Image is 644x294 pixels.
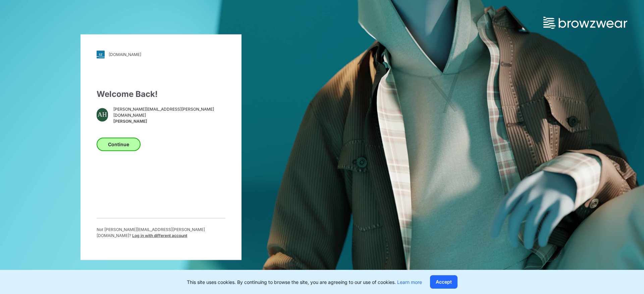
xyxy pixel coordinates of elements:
[132,233,187,238] span: Log in with different account
[97,88,225,100] div: Welcome Back!
[97,50,105,58] img: svg+xml;base64,PHN2ZyB3aWR0aD0iMjgiIGhlaWdodD0iMjgiIHZpZXdCb3g9IjAgMCAyOCAyOCIgZmlsbD0ibm9uZSIgeG...
[543,17,627,29] img: browzwear-logo.73288ffb.svg
[97,50,225,58] a: [DOMAIN_NAME]
[113,118,225,124] span: [PERSON_NAME]
[113,106,225,118] span: [PERSON_NAME][EMAIL_ADDRESS][PERSON_NAME][DOMAIN_NAME]
[97,108,108,121] div: AH
[97,137,141,151] button: Continue
[187,279,422,286] p: This site uses cookies. By continuing to browse the site, you are agreeing to our use of cookies.
[97,226,225,238] p: Not [PERSON_NAME][EMAIL_ADDRESS][PERSON_NAME][DOMAIN_NAME] ?
[397,279,422,285] a: Learn more
[109,52,141,57] div: [DOMAIN_NAME]
[430,275,458,289] button: Accept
